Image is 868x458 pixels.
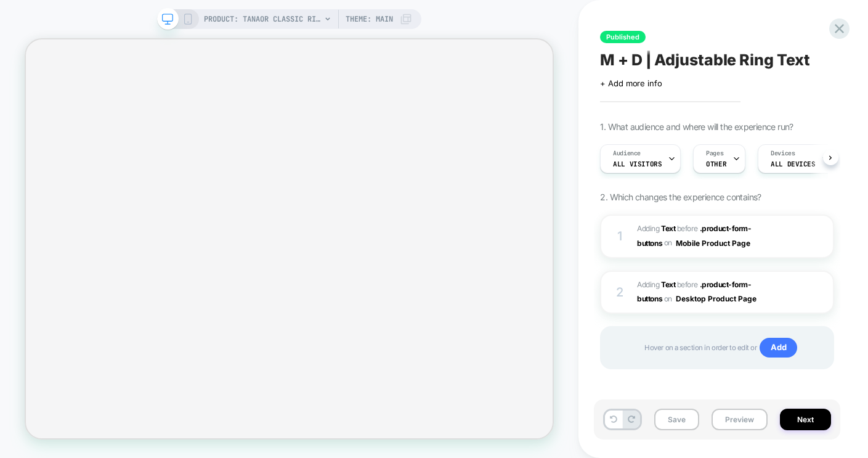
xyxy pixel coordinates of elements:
[614,225,626,247] div: 1
[637,224,675,233] span: Adding
[706,149,723,158] span: Pages
[654,409,699,430] button: Save
[664,236,672,250] span: on
[600,121,793,132] span: 1. What audience and where will the experience run?
[204,9,321,29] span: PRODUCT: TANAOR Classic Ring
[614,281,626,303] div: 2
[771,160,815,168] span: ALL DEVICES
[677,224,698,233] span: BEFORE
[613,149,641,158] span: Audience
[664,292,672,306] span: on
[600,192,761,202] span: 2. Which changes the experience contains?
[661,280,675,289] b: Text
[637,280,751,303] span: .product-form-buttons
[706,160,726,168] span: OTHER
[600,51,810,69] span: M + D | Adjustable Ring Text
[661,224,675,233] b: Text
[600,78,662,88] span: + Add more info
[613,160,662,168] span: All Visitors
[637,280,675,289] span: Adding
[712,409,768,430] button: Preview
[346,9,393,29] span: Theme: MAIN
[780,409,831,430] button: Next
[600,31,646,43] span: Published
[760,338,797,358] span: Add
[771,149,795,158] span: Devices
[676,235,760,251] button: Mobile Product Page
[644,338,821,358] span: Hover on a section in order to edit or
[677,280,698,289] span: BEFORE
[676,291,766,306] button: Desktop Product Page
